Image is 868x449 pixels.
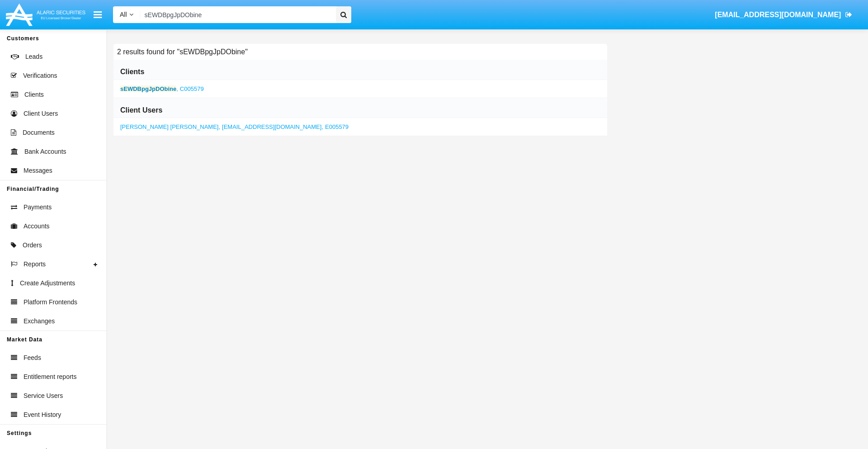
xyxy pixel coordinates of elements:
[24,391,63,401] span: Service Users
[140,6,333,23] input: Search
[24,109,58,118] span: Client Users
[20,279,75,288] span: Create Adjustments
[23,241,42,250] span: Orders
[24,298,77,307] span: Platform Frontends
[325,123,349,130] span: E005579
[25,52,42,61] span: Leads
[715,11,841,19] span: [EMAIL_ADDRESS][DOMAIN_NAME]
[24,203,52,212] span: Payments
[120,11,127,18] span: All
[120,67,144,77] h6: Clients
[120,123,218,130] span: [PERSON_NAME] [PERSON_NAME]
[5,1,87,28] img: Logo image
[120,85,176,92] b: sEWDBpgJpDObine
[24,372,77,382] span: Entitlement reports
[120,85,204,92] a: ,
[24,317,55,326] span: Exchanges
[23,128,55,137] span: Documents
[180,85,204,92] span: C005579
[24,147,66,156] span: Bank Accounts
[120,123,349,130] a: ,
[222,123,323,130] span: [EMAIL_ADDRESS][DOMAIN_NAME],
[24,353,41,363] span: Feeds
[24,166,52,175] span: Messages
[711,2,857,28] a: [EMAIL_ADDRESS][DOMAIN_NAME]
[24,410,61,420] span: Event History
[24,90,44,99] span: Clients
[120,105,162,115] h6: Client Users
[113,44,251,60] h6: 2 results found for "sEWDBpgJpDObine"
[23,71,57,80] span: Verifications
[113,10,140,19] a: All
[24,222,50,231] span: Accounts
[24,260,46,269] span: Reports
